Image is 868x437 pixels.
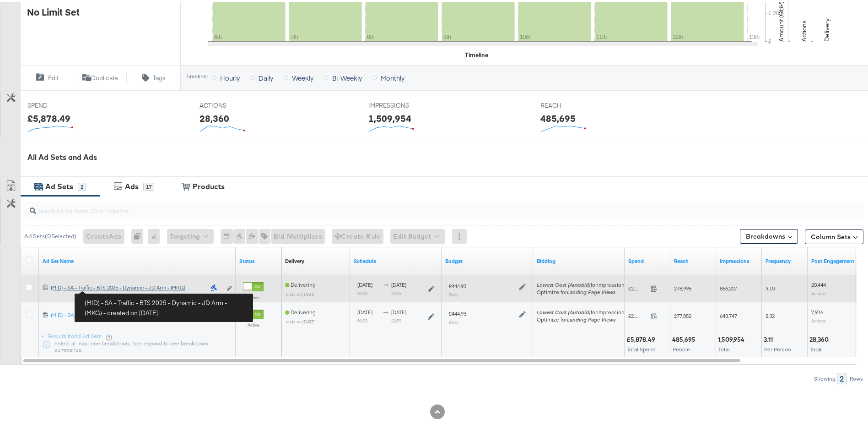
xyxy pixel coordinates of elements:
span: Edit [48,72,59,81]
span: IMPRESSIONS [368,99,437,108]
div: £444.93 [449,281,466,288]
text: Actions [800,18,808,40]
span: Total Spend [627,344,656,351]
label: Active [243,320,264,326]
a: (MID) - SA - Traffic - BTS 2025 - Content - JD Arm - (MKG) [51,310,205,319]
span: Bi-Weekly [332,71,362,81]
a: The total amount spent to date. [628,256,667,263]
span: £2,949.13 [628,283,647,290]
span: Total [718,344,730,351]
span: [DATE] [357,307,372,314]
span: 278,995 [674,283,691,290]
span: Daily [259,71,273,81]
div: 485,695 [540,110,576,123]
div: Products [193,180,225,190]
span: 277,852 [674,311,691,317]
sub: 23:59 [391,316,401,322]
em: Lowest Cost (Autobid) [537,307,591,314]
div: 2 [837,371,846,382]
a: The number of people your ad was served to. [674,256,712,263]
sub: ends on [DATE] [286,317,316,322]
a: Your Ad Set name. [43,256,232,263]
button: Tags [127,71,180,82]
div: Ads [125,180,139,190]
a: The number of times your ad was served. On mobile apps an ad is counted as served the first time ... [720,256,758,263]
span: Per Person [764,344,791,351]
span: REACH [540,99,609,108]
a: Reflects the ability of your Ad Set to achieve delivery based on ad states, schedule and budget. [285,256,304,263]
span: Weekly [292,71,313,81]
input: Search Ad Set Name, ID or Objective [36,196,787,214]
span: People [673,344,690,351]
span: Tags [153,72,166,81]
span: for Impressions [537,307,627,314]
span: Monthly [381,71,404,81]
div: £444.93 [449,308,466,316]
a: Shows your bid and optimisation settings for this Ad Set. [537,256,621,263]
span: Delivering [285,279,316,286]
div: £5,878.49 [626,333,658,342]
div: Showing: [814,374,837,380]
span: 20,444 [811,279,826,286]
button: Duplicate [74,71,127,82]
span: [DATE] [391,279,406,286]
div: (MID) - SA - Traffic - BTS 2025 - Content - JD Arm - (MKG) [51,310,205,317]
div: £5,878.49 [27,110,70,123]
sub: Actions [811,316,826,322]
a: Shows the current state of your Ad Set. [239,256,278,263]
span: Hourly [220,71,240,81]
span: 866,207 [720,283,737,290]
span: ACTIONS [199,99,268,108]
button: Column Sets [805,228,863,242]
div: Timeline: [185,71,208,78]
span: Delivering [285,307,316,314]
em: Landing Page Views [567,314,615,321]
sub: Daily [449,290,458,295]
sub: ends on [DATE] [286,290,316,295]
span: 2.32 [766,311,775,317]
a: The average number of times your ad was served to each person. [766,256,804,263]
a: Shows the current budget of Ad Set. [445,256,529,263]
div: 17 [143,181,154,189]
sub: 23:59 [391,289,401,294]
sub: Actions [811,289,826,294]
div: 0 [131,227,148,242]
sub: 09:00 [357,289,367,294]
span: Total [810,344,821,351]
div: 485,695 [672,333,698,342]
button: Breakdowns [740,227,798,242]
div: (MID) - SA - Traffic - BTS 2025 - Dynamic - JD Arm - (MKG) [51,282,205,290]
div: No Limit Set [27,4,80,17]
div: 3.11 [764,333,776,342]
div: 1,509,954 [718,333,747,342]
a: Shows when your Ad Set is scheduled to deliver. [354,256,438,263]
div: Rows [849,374,863,380]
div: 28,360 [199,110,229,123]
span: [DATE] [391,307,406,314]
em: Landing Page Views [567,287,615,294]
div: Delivery [285,256,304,263]
div: Optimize for [537,287,627,294]
sub: 09:00 [357,316,367,322]
text: Delivery [823,16,831,40]
sub: Daily [449,317,458,323]
em: Lowest Cost (Autobid) [537,279,591,286]
label: Active [243,293,264,299]
div: 1,509,954 [368,110,411,123]
span: [DATE] [357,279,372,286]
span: 643,747 [720,311,737,317]
span: Duplicate [91,72,118,81]
button: Edit [20,71,74,82]
div: Ad Sets [45,180,73,190]
span: 7,916 [811,307,823,314]
div: Timeline [465,49,488,58]
span: 3.10 [766,283,775,290]
a: (MID) - SA - Traffic - BTS 2025 - Dynamic - JD Arm - (MKG) [51,282,205,292]
span: SPEND [27,99,96,108]
div: Ad Sets ( 0 Selected) [24,230,76,239]
span: £2,929.36 [628,311,647,317]
div: 2 [78,181,86,189]
div: 28,360 [809,333,831,342]
span: for Impressions [537,279,627,286]
div: Optimize for [537,314,627,322]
